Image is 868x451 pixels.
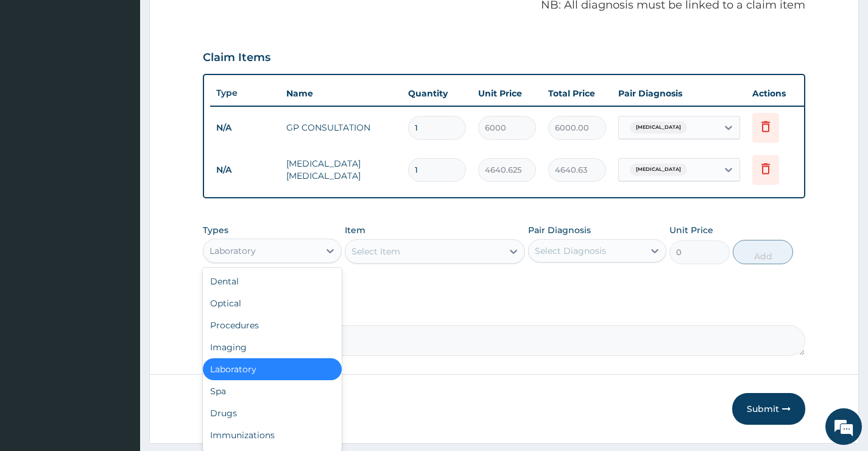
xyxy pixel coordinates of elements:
span: [MEDICAL_DATA] [630,121,687,134]
th: Type [210,82,280,104]
td: N/A [210,159,280,181]
div: Chat with us now [63,68,205,84]
div: Optical [203,292,341,314]
th: Total Price [542,81,612,106]
th: Actions [746,81,807,106]
th: Unit Price [472,81,542,106]
label: Comment [203,308,805,319]
div: Minimize live chat window [200,6,229,35]
div: Laboratory [203,358,341,380]
th: Quantity [402,81,472,106]
div: Procedures [203,314,341,336]
td: GP CONSULTATION [280,115,402,140]
img: d_794563401_company_1708531726252_794563401 [23,61,49,92]
button: Add [733,240,793,264]
div: Drugs [203,402,341,424]
textarea: Type your message and hit 'Enter' [6,312,232,355]
div: Imaging [203,336,341,358]
label: Types [203,225,228,236]
label: Item [345,224,365,236]
div: Immunizations [203,424,341,446]
th: Name [280,81,402,106]
td: [MEDICAL_DATA] [MEDICAL_DATA] [280,151,402,188]
label: Pair Diagnosis [528,224,591,236]
div: Laboratory [210,245,256,257]
td: N/A [210,117,280,139]
div: Select Diagnosis [535,245,606,257]
span: [MEDICAL_DATA] [630,164,687,176]
span: We're online! [71,143,168,266]
button: Submit [732,393,805,425]
div: Dental [203,270,341,292]
th: Pair Diagnosis [612,81,746,106]
label: Unit Price [669,224,713,236]
div: Spa [203,380,341,402]
div: Select Item [351,245,400,258]
h3: Claim Items [203,51,270,65]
